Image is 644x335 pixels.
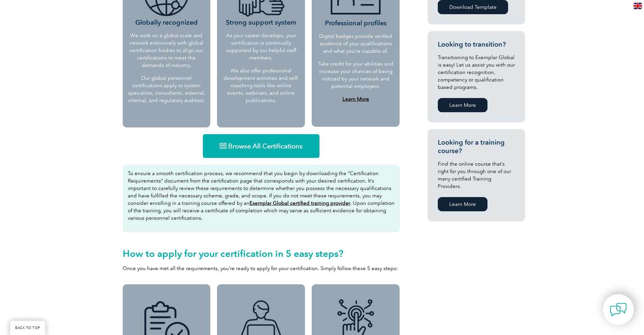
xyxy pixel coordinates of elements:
a: Learn More [342,96,369,102]
p: Digital badges provide verified evidence of your qualifications and what you’re capable of. [317,32,394,55]
p: To ensure a smooth certification process, we recommend that you begin by downloading the “Certifi... [128,170,395,222]
span: Browse All Certifications [228,143,303,149]
p: Take credit for your abilities and increase your chances of being noticed by your network and pot... [317,60,394,90]
a: BACK TO TOP [10,321,45,335]
img: contact-chat.png [610,301,627,318]
a: Learn More [438,98,487,112]
p: As your career develops, your certification is continually supported by our helpful staff members. [222,32,300,62]
p: Once you have met all the requirements, you’re ready to apply for your certification. Simply foll... [123,265,400,272]
h3: Looking for a training course? [438,138,515,155]
p: We also offer professional development activities and self-coaching tools like online events, web... [222,67,300,104]
a: Exemplar Global certified training provider [249,200,350,206]
p: Transitioning to Exemplar Global is easy! Let us assist you with our certification recognition, c... [438,54,515,91]
h2: How to apply for your certification in 5 easy steps? [123,248,400,259]
img: en [634,3,642,9]
a: Browse All Certifications [203,134,319,158]
p: Our global personnel certifications apply to system specialists, consultants, external, internal,... [128,74,206,104]
a: Learn More [438,197,487,211]
h3: Looking to transition? [438,40,515,49]
p: We work on a global scale and network extensively with global certification bodies to align our c... [128,32,206,69]
p: Find the online course that’s right for you through one of our many certified Training Providers. [438,160,515,190]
